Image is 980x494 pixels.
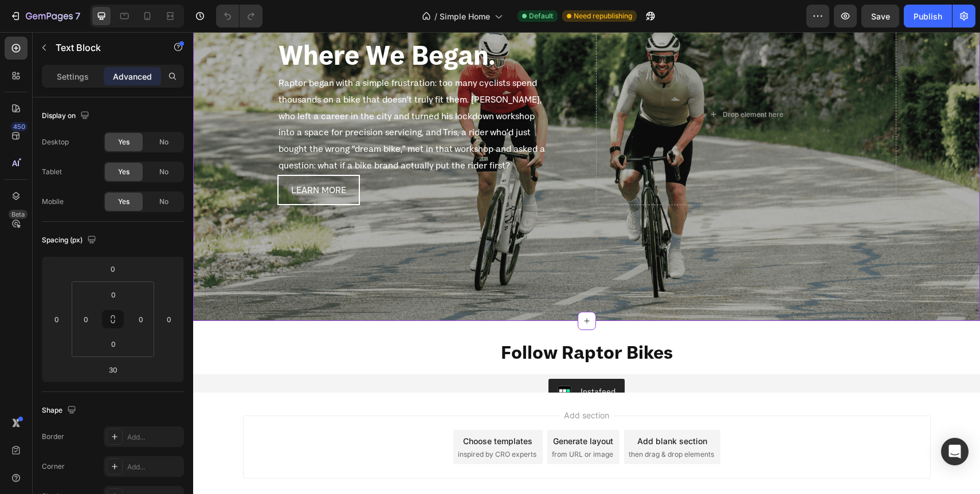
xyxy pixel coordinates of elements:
[160,311,178,328] input: 0
[42,403,79,418] div: Shape
[359,417,420,428] span: from URL or image
[48,311,65,328] input: 0
[132,311,150,328] input: 0px
[159,167,168,177] span: No
[9,210,28,219] div: Beta
[436,417,521,428] span: then drag & drop elements
[387,354,422,366] div: Instafeed
[77,311,95,328] input: 0px
[366,377,421,389] span: Add section
[118,197,130,207] span: Yes
[861,5,899,28] button: Save
[871,11,890,21] span: Save
[914,10,942,22] div: Publish
[102,335,125,352] input: 0px
[75,9,80,23] p: 7
[127,432,181,442] div: Add...
[101,361,124,378] input: 30
[364,354,378,367] img: instafeed.png
[42,167,62,177] div: Tablet
[102,286,125,303] input: 0px
[265,417,343,428] span: inspired by CRO experts
[101,260,124,277] input: 0
[444,403,514,415] div: Add blank section
[159,137,168,147] span: No
[434,10,437,22] span: /
[42,432,64,442] div: Border
[127,462,181,472] div: Add...
[5,5,85,28] button: 7
[904,5,952,28] button: Publish
[42,137,69,147] div: Desktop
[118,137,130,147] span: Yes
[159,197,168,207] span: No
[440,10,490,22] span: Simple Home
[530,78,590,87] div: Drop element here
[11,122,28,131] div: 450
[42,197,64,207] div: Mobile
[113,70,152,83] p: Advanced
[270,403,339,415] div: Choose templates
[42,108,92,124] div: Display on
[574,11,632,21] span: Need republishing
[193,32,980,494] iframe: Design area
[42,233,99,248] div: Spacing (px)
[57,70,89,83] p: Settings
[216,5,262,28] div: Undo/Redo
[56,41,153,54] p: Text Block
[42,461,65,472] div: Corner
[118,167,130,177] span: Yes
[355,347,432,374] button: Instafeed
[941,438,969,465] div: Open Intercom Messenger
[529,11,553,21] span: Default
[360,403,420,415] div: Generate layout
